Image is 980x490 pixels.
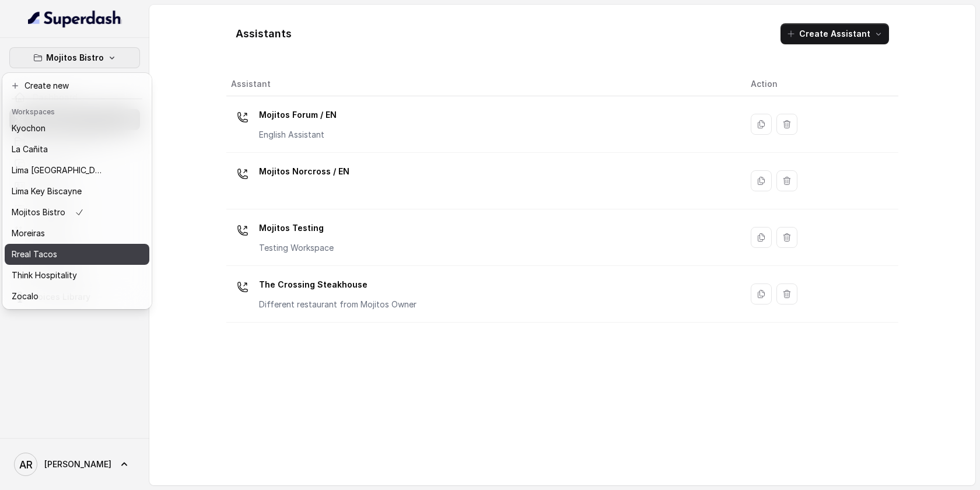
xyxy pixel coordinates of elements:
[12,121,45,135] p: Kyochon
[46,51,104,65] p: Mojitos Bistro
[12,184,82,198] p: Lima Key Biscayne
[12,142,48,156] p: La Cañita
[2,73,152,309] div: Mojitos Bistro
[12,268,77,282] p: Think Hospitality
[12,205,65,219] p: Mojitos Bistro
[12,247,57,261] p: Rreal Tacos
[5,101,149,120] header: Workspaces
[12,163,105,177] p: Lima [GEOGRAPHIC_DATA]
[5,75,149,96] button: Create new
[12,289,38,303] p: Zocalo
[12,226,45,240] p: Moreiras
[9,47,140,68] button: Mojitos Bistro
